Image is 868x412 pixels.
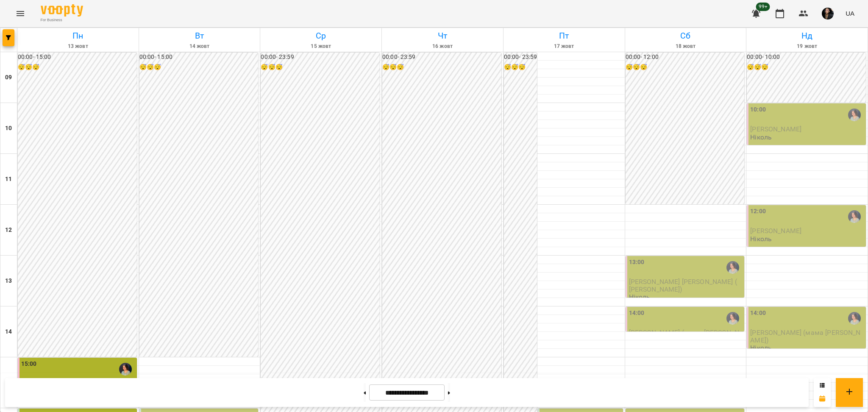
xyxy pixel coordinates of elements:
[750,309,766,318] label: 14:00
[18,53,137,62] h6: 00:00 - 15:00
[41,4,83,17] img: Voopty Logo
[504,63,537,72] h6: 😴😴😴
[750,207,766,216] label: 12:00
[18,63,137,72] h6: 😴😴😴
[505,42,623,50] h6: 17 жовт
[750,227,801,235] span: [PERSON_NAME]
[848,210,861,223] img: Ніколь
[748,29,866,42] h6: Нд
[19,29,137,42] h6: Пн
[726,261,739,274] img: Ніколь
[19,42,137,50] h6: 13 жовт
[140,42,259,50] h6: 14 жовт
[848,312,861,325] img: Ніколь
[629,258,645,267] label: 13:00
[5,225,12,235] h6: 12
[750,344,772,351] p: Ніколь
[629,293,651,301] p: Ніколь
[5,276,12,286] h6: 13
[629,328,739,344] span: [PERSON_NAME] (мама [PERSON_NAME])
[726,312,739,325] img: Ніколь
[382,63,501,72] h6: 😴😴😴
[626,53,745,62] h6: 00:00 - 12:00
[747,63,866,72] h6: 😴😴😴
[21,359,37,369] label: 15:00
[139,53,259,62] h6: 00:00 - 15:00
[10,3,31,24] button: Menu
[626,29,745,42] h6: Сб
[750,235,772,242] p: Ніколь
[5,124,12,133] h6: 10
[748,42,866,50] h6: 19 жовт
[5,327,12,337] h6: 14
[139,63,259,72] h6: 😴😴😴
[262,29,380,42] h6: Ср
[822,8,834,19] img: 0e55e402c6d6ea647f310bbb168974a3.jpg
[750,134,772,141] p: Ніколь
[750,105,766,114] label: 10:00
[846,9,854,18] span: UA
[261,53,380,62] h6: 00:00 - 23:59
[626,63,745,72] h6: 😴😴😴
[261,63,380,72] h6: 😴😴😴
[505,29,623,42] h6: Пт
[750,125,801,133] span: [PERSON_NAME]
[747,53,866,62] h6: 00:00 - 10:00
[5,73,12,82] h6: 09
[629,278,737,293] span: [PERSON_NAME] [PERSON_NAME] ( [PERSON_NAME])
[848,109,861,121] img: Ніколь
[626,42,745,50] h6: 18 жовт
[41,17,83,23] span: For Business
[756,3,770,11] span: 99+
[382,53,501,62] h6: 00:00 - 23:59
[262,42,380,50] h6: 15 жовт
[504,53,537,62] h6: 00:00 - 23:59
[383,29,502,42] h6: Чт
[629,309,645,318] label: 14:00
[140,29,259,42] h6: Вт
[383,42,502,50] h6: 16 жовт
[750,328,860,344] span: [PERSON_NAME] (мама [PERSON_NAME])
[5,175,12,184] h6: 11
[842,6,858,21] button: UA
[119,363,132,376] img: Ніколь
